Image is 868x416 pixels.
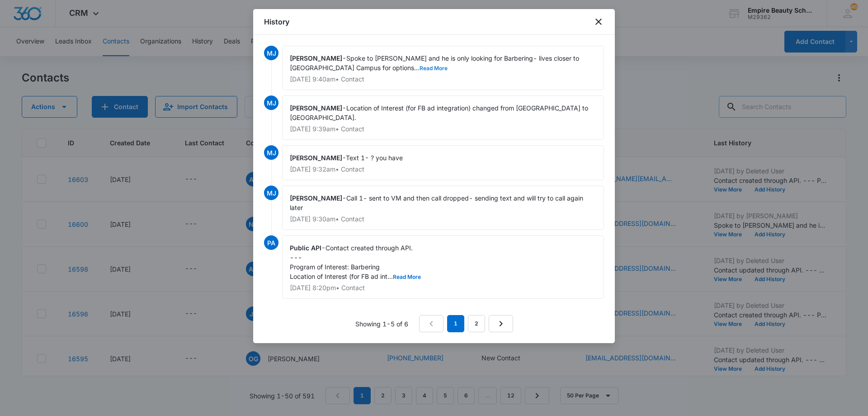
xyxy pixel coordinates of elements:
button: close [593,16,604,27]
p: [DATE] 9:30am • Contact [290,216,596,222]
span: Contact created through API. --- Program of Interest: Barbering Location of Interest (for FB ad i... [290,244,421,280]
p: [DATE] 8:20pm • Contact [290,285,596,291]
span: [PERSON_NAME] [290,154,342,162]
em: 1 [447,315,464,332]
p: [DATE] 9:40am • Contact [290,76,596,82]
a: Page 2 [468,315,485,332]
div: - [282,96,604,140]
span: MJ [264,186,278,200]
span: Public API [290,244,321,252]
span: Call 1- sent to VM and then call dropped- sending text and will try to call again later [290,194,585,211]
span: Location of Interest (for FB ad integration) changed from [GEOGRAPHIC_DATA] to [GEOGRAPHIC_DATA]. [290,104,590,121]
span: Spoke to [PERSON_NAME] and he is only looking for Barbering- lives closer to [GEOGRAPHIC_DATA] Ca... [290,54,581,72]
span: PA [264,235,278,250]
a: Next Page [489,315,513,332]
div: - [282,186,604,230]
p: [DATE] 9:32am • Contact [290,166,596,172]
h1: History [264,16,289,27]
div: - [282,235,604,299]
div: - [282,46,604,90]
button: Read More [420,66,448,71]
span: MJ [264,145,278,160]
nav: Pagination [419,315,513,332]
button: Read More [393,274,421,280]
p: [DATE] 9:39am • Contact [290,126,596,132]
p: Showing 1-5 of 6 [355,319,408,329]
span: MJ [264,46,278,60]
span: [PERSON_NAME] [290,194,342,202]
span: Text 1- ? you have [346,154,403,162]
div: - [282,145,604,180]
span: MJ [264,96,278,110]
span: [PERSON_NAME] [290,104,342,112]
span: [PERSON_NAME] [290,54,342,62]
